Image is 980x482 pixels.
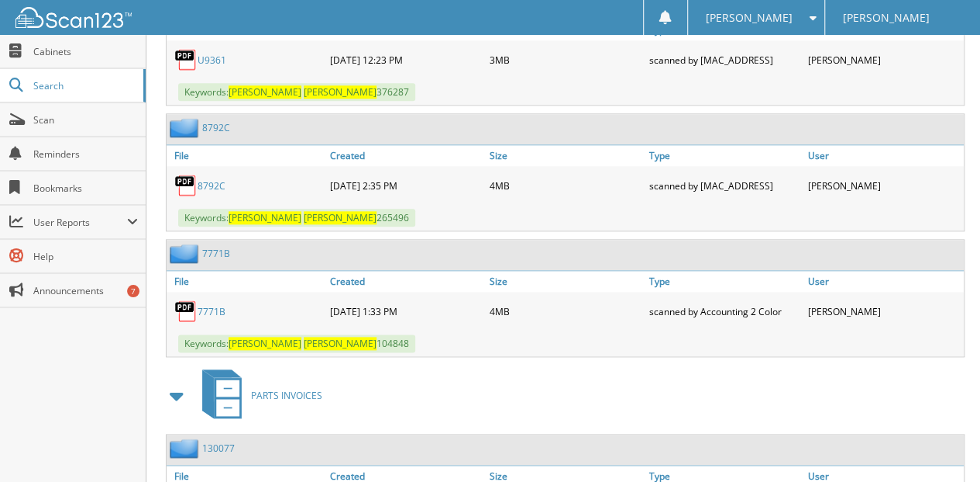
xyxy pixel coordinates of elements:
span: Cabinets [33,45,138,58]
a: 8792C [202,121,230,134]
a: 7771B [198,305,225,318]
a: Size [486,271,645,292]
a: U9361 [198,54,226,67]
div: [PERSON_NAME] [804,170,964,201]
a: 130077 [202,442,235,455]
span: [PERSON_NAME] [229,85,301,99]
span: PARTS INVOICES [251,389,322,402]
img: PDF.png [174,174,198,197]
a: User [804,145,964,166]
img: scan123-logo-white.svg [15,7,132,28]
a: Type [645,145,804,166]
span: User Reports [33,216,127,229]
a: File [167,271,326,292]
img: folder2.png [170,118,202,137]
span: Bookmarks [33,182,138,195]
a: File [167,145,326,166]
a: Size [486,145,645,166]
span: Keywords: 104848 [178,335,415,352]
div: [DATE] 12:23 PM [326,44,486,75]
span: Search [33,79,136,92]
a: 8792C [198,179,225,192]
a: PARTS INVOICES [193,365,322,426]
a: Type [645,271,804,292]
span: Keywords: 265496 [178,209,415,227]
div: scanned by [MAC_ADDRESS] [645,44,804,75]
div: 4MB [486,170,645,201]
iframe: Chat Widget [903,407,980,482]
div: [DATE] 1:33 PM [326,296,486,327]
a: Created [326,145,486,166]
span: [PERSON_NAME] [304,337,377,350]
div: [PERSON_NAME] [804,44,964,75]
img: PDF.png [174,48,198,71]
div: [PERSON_NAME] [804,296,964,327]
span: [PERSON_NAME] [304,85,377,99]
a: 7771B [202,247,230,260]
span: [PERSON_NAME] [705,13,792,23]
img: PDF.png [174,300,198,323]
div: 7 [127,285,139,297]
a: User [804,271,964,292]
span: [PERSON_NAME] [229,211,301,224]
img: folder2.png [170,244,202,263]
span: Announcements [33,284,138,297]
div: 4MB [486,296,645,327]
a: Created [326,271,486,292]
div: scanned by Accounting 2 Color [645,296,804,327]
div: scanned by [MAC_ADDRESS] [645,170,804,201]
span: Reminders [33,147,138,161]
span: [PERSON_NAME] [843,13,930,23]
span: [PERSON_NAME] [229,337,301,350]
span: Scan [33,113,138,127]
span: Help [33,250,138,263]
span: [PERSON_NAME] [304,211,377,224]
img: folder2.png [170,439,202,458]
div: [DATE] 2:35 PM [326,170,486,201]
div: 3MB [486,44,645,75]
span: Keywords: 376287 [178,83,415,101]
